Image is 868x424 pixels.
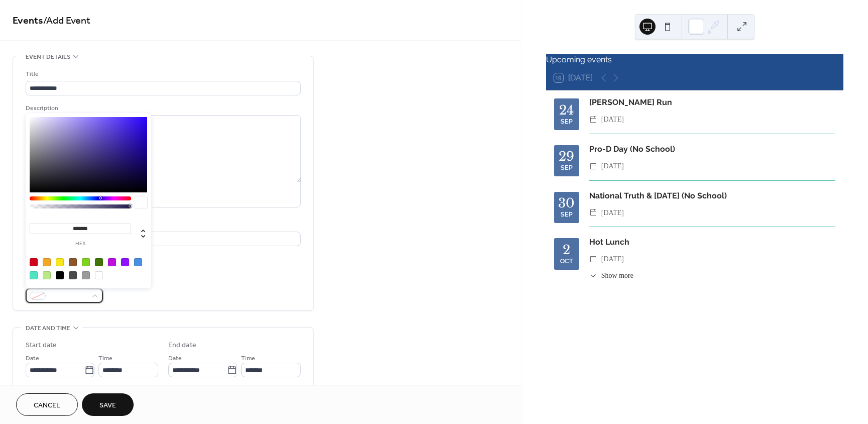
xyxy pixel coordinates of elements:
button: ​Show more [589,270,633,281]
div: #F8E71C [56,258,64,266]
div: End date [168,340,196,351]
span: [DATE] [601,207,624,219]
span: Time [241,353,255,364]
div: Oct [560,258,573,265]
span: Save [99,400,116,411]
div: ​ [589,160,597,172]
div: #000000 [56,271,64,279]
label: hex [30,241,131,247]
span: [DATE] [601,253,624,265]
div: Title [26,69,299,79]
div: ​ [589,253,597,265]
div: 2 [563,244,570,256]
div: #4A4A4A [69,271,77,279]
div: #B8E986 [43,271,51,279]
span: [DATE] [601,114,624,126]
div: #4A90E2 [134,258,142,266]
span: Cancel [34,400,60,411]
div: Start date [26,340,57,351]
span: Date [26,353,39,364]
div: Description [26,103,299,114]
div: National Truth & [DATE] (No School) [589,190,835,202]
span: [DATE] [601,160,624,172]
div: #FFFFFF [95,271,103,279]
div: #D0021B [30,258,38,266]
div: ​ [589,207,597,219]
div: Upcoming events [546,54,843,66]
span: Time [98,353,113,364]
div: 29 [559,150,574,163]
div: ​ [589,114,597,126]
div: #F5A623 [43,258,51,266]
div: [PERSON_NAME] Run [589,96,835,109]
div: Pro-D Day (No School) [589,143,835,155]
div: #8B572A [69,258,77,266]
div: #50E3C2 [30,271,38,279]
div: Sep [561,165,573,171]
span: Show more [601,270,633,281]
div: Sep [561,211,573,218]
div: 30 [558,197,575,209]
div: Sep [561,119,573,125]
button: Cancel [16,393,78,416]
span: Date [168,353,182,364]
div: Location [26,220,299,230]
div: #7ED321 [82,258,90,266]
span: Date and time [26,323,70,334]
button: Save [82,393,134,416]
div: #9013FE [121,258,129,266]
div: ​ [589,270,597,281]
div: #9B9B9B [82,271,90,279]
span: Event details [26,52,70,62]
div: Hot Lunch [589,236,835,248]
div: #417505 [95,258,103,266]
div: #BD10E0 [108,258,116,266]
a: Events [13,11,43,31]
span: / Add Event [43,11,90,31]
div: 24 [559,104,574,117]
